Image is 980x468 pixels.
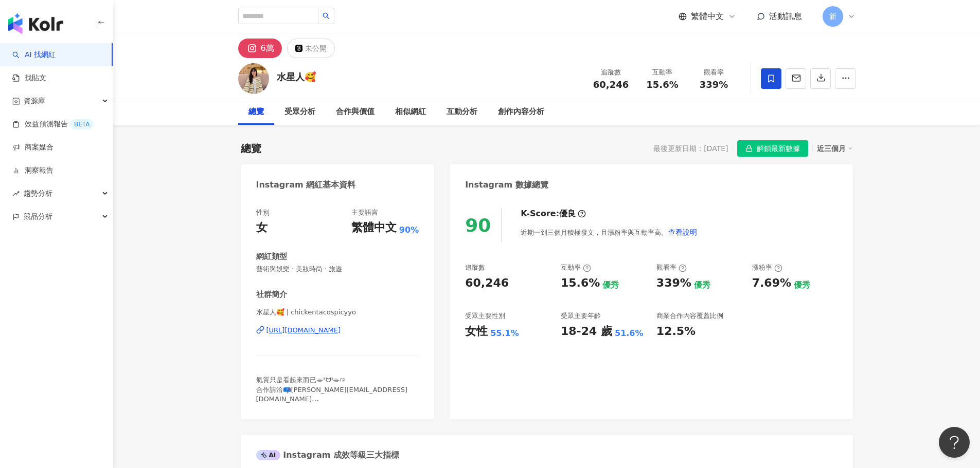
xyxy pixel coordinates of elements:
div: 最後更新日期：[DATE] [653,144,728,153]
div: K-Score : [521,208,586,219]
div: AI [256,450,281,460]
div: 優秀 [794,279,810,291]
span: 競品分析 [24,205,52,228]
div: 受眾主要性別 [465,311,505,321]
div: Instagram 成效等級三大指標 [256,450,399,461]
div: 55.1% [490,328,519,339]
span: search [323,12,330,20]
a: 效益預測報告BETA [12,119,94,129]
div: 性別 [256,208,270,217]
span: 水星人🥰 | chickentacospicyyo [256,308,419,317]
span: 氣質只是看起來而已⌯ᕑᗢᓫ⌯ಣ 合作請洽📪[PERSON_NAME][EMAIL_ADDRESS][DOMAIN_NAME] （不接團購唷） [256,376,408,412]
div: 總覽 [241,141,261,156]
div: Instagram 數據總覽 [465,179,548,191]
img: KOL Avatar [238,63,269,94]
div: 51.6% [615,328,644,339]
div: 互動率 [561,263,591,272]
button: 未公開 [287,39,335,58]
button: 查看說明 [668,222,698,242]
div: 優秀 [602,279,619,291]
span: 趨勢分析 [24,182,52,205]
div: 互動率 [643,67,682,78]
div: 12.5% [656,324,696,340]
a: searchAI 找網紅 [12,50,56,60]
a: 找貼文 [12,73,46,83]
span: 90% [399,224,419,236]
div: 6萬 [261,41,274,55]
div: 受眾分析 [284,106,315,118]
div: Instagram 網紅基本資料 [256,179,356,191]
div: 主要語言 [351,208,378,217]
div: 女性 [465,324,488,340]
span: 資源庫 [24,89,45,113]
div: 漲粉率 [752,263,782,272]
span: 繁體中文 [691,11,724,22]
div: 7.69% [752,275,791,291]
div: 水星人🥰 [277,70,316,83]
div: 15.6% [561,275,600,291]
span: 新 [829,11,836,22]
span: 查看說明 [668,228,697,236]
div: 觀看率 [694,67,734,78]
div: 觀看率 [656,263,687,272]
span: 藝術與娛樂 · 美妝時尚 · 旅遊 [256,265,419,274]
span: 活動訊息 [769,11,802,21]
div: 18-24 歲 [561,324,612,340]
iframe: Help Scout Beacon - Open [939,427,970,458]
div: 女 [256,220,268,236]
button: 解鎖最新數據 [737,140,808,157]
div: 60,246 [465,275,509,291]
div: 未公開 [305,41,327,55]
div: 創作內容分析 [498,106,544,118]
span: 60,246 [593,79,629,90]
span: 339% [700,80,728,90]
span: 解鎖最新數據 [757,141,800,157]
span: 15.6% [646,80,678,90]
div: 互動分析 [447,106,477,118]
div: 339% [656,275,691,291]
div: 繁體中文 [351,220,397,236]
div: 相似網紅 [395,106,426,118]
span: rise [12,190,20,197]
a: 洞察報告 [12,165,54,176]
div: [URL][DOMAIN_NAME] [266,326,341,335]
div: 追蹤數 [465,263,485,272]
div: 總覽 [248,106,264,118]
div: 社群簡介 [256,289,287,300]
div: 網紅類型 [256,251,287,262]
img: logo [8,13,63,34]
div: 優秀 [694,279,710,291]
div: 商業合作內容覆蓋比例 [656,311,723,321]
div: 90 [465,215,491,236]
div: 合作與價值 [336,106,375,118]
div: 近三個月 [817,142,853,155]
a: [URL][DOMAIN_NAME] [256,326,419,335]
div: 近期一到三個月積極發文，且漲粉率與互動率高。 [521,222,698,242]
a: 商案媒合 [12,142,54,153]
div: 追蹤數 [592,67,631,78]
div: 優良 [559,208,576,219]
button: 6萬 [238,39,282,58]
div: 受眾主要年齡 [561,311,601,321]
